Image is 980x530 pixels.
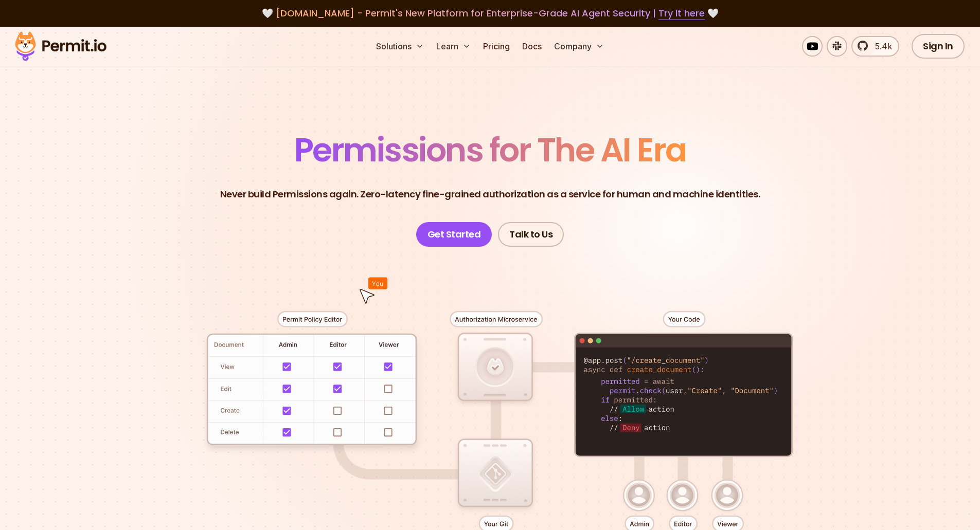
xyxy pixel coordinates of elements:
[25,6,955,21] div: 🤍 🤍
[550,36,608,57] button: Company
[276,7,705,20] span: [DOMAIN_NAME] - Permit's New Platform for Enterprise-Grade AI Agent Security |
[479,36,514,57] a: Pricing
[10,29,111,64] img: Permit logo
[294,127,686,173] span: Permissions for The AI Era
[658,7,705,20] a: Try it here
[372,36,428,57] button: Solutions
[220,187,760,202] p: Never build Permissions again. Zero-latency fine-grained authorization as a service for human and...
[518,36,546,57] a: Docs
[416,222,492,247] a: Get Started
[869,40,892,52] span: 5.4k
[432,36,475,57] button: Learn
[498,222,564,247] a: Talk to Us
[912,34,965,59] a: Sign In
[851,36,899,57] a: 5.4k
